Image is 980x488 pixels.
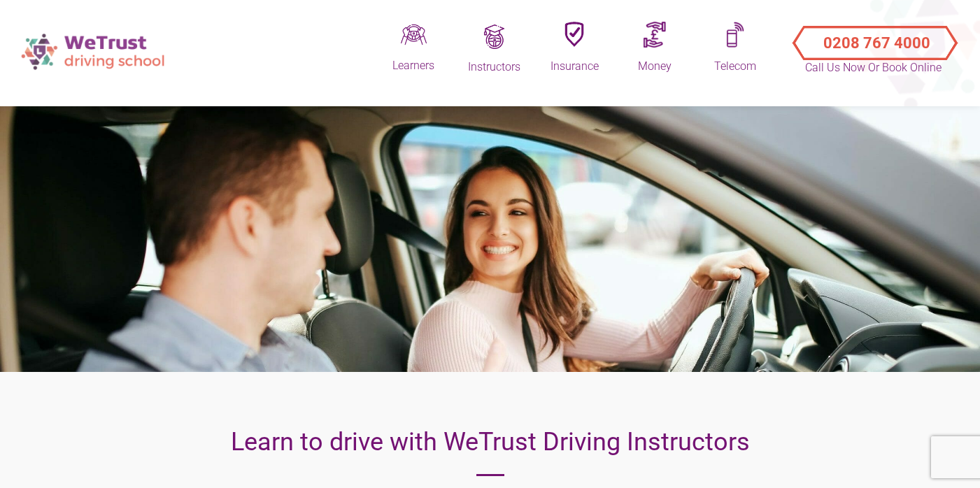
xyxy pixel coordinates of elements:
[798,22,949,50] button: Call Us Now or Book Online
[14,27,175,76] img: wetrust-ds-logo.png
[644,22,666,48] img: Moneyq.png
[620,59,690,75] div: Money
[401,22,427,48] img: Driveq.png
[564,22,584,48] img: Insuranceq.png
[700,59,770,75] div: Telecom
[726,22,745,48] img: Mobileq.png
[459,59,529,75] div: Instructors
[781,14,966,63] a: Call Us Now or Book Online 0208 767 4000
[539,59,609,75] div: Insurance
[482,24,506,49] img: Trainingq.png
[378,58,448,73] div: Learners
[804,59,944,76] p: Call Us Now or Book Online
